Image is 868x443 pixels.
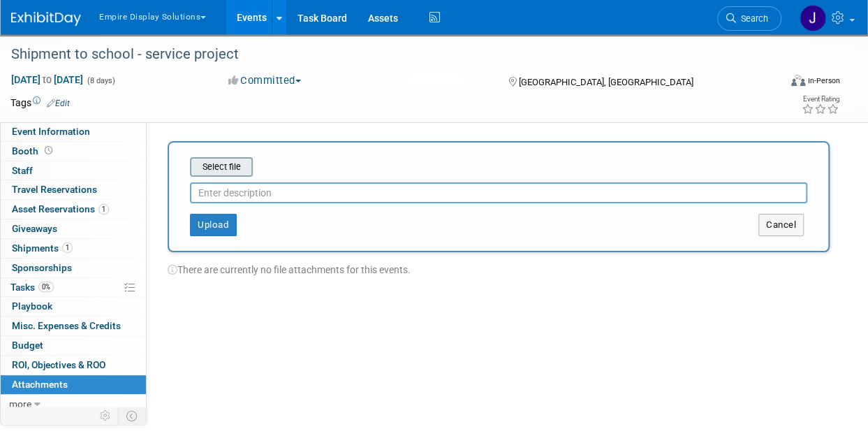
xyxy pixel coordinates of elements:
[736,13,768,24] span: Search
[12,126,90,137] span: Event Information
[1,200,146,219] a: Asset Reservations1
[190,182,807,203] input: Enter description
[98,204,109,215] span: 1
[1,278,146,297] a: Tasks0%
[12,184,97,195] span: Travel Reservations
[12,203,109,215] span: Asset Reservations
[38,282,54,292] span: 0%
[62,242,73,253] span: 1
[758,214,804,236] button: Cancel
[807,75,840,86] div: In-Person
[1,239,146,258] a: Shipments1
[519,77,693,87] span: [GEOGRAPHIC_DATA], [GEOGRAPHIC_DATA]
[12,145,55,157] span: Booth
[1,161,146,180] a: Staff
[12,320,121,331] span: Misc. Expenses & Credits
[1,142,146,161] a: Booth
[12,223,57,234] span: Giveaways
[1,180,146,199] a: Travel Reservations
[10,282,54,293] span: Tasks
[12,165,33,176] span: Staff
[41,74,54,85] span: to
[223,73,307,88] button: Committed
[1,356,146,375] a: ROI, Objectives & ROO
[94,407,118,425] td: Personalize Event Tab Strip
[1,219,146,238] a: Giveaways
[791,75,805,86] img: Format-Inperson.png
[86,76,115,85] span: (8 days)
[1,122,146,141] a: Event Information
[10,73,84,86] span: [DATE] [DATE]
[717,6,781,31] a: Search
[12,379,68,390] span: Attachments
[12,262,72,273] span: Sponsorships
[1,259,146,277] a: Sponsorships
[12,300,52,312] span: Playbook
[12,359,105,370] span: ROI, Objectives & ROO
[1,336,146,355] a: Budget
[168,252,830,277] div: There are currently no file attachments for this events.
[1,395,146,414] a: more
[719,73,840,94] div: Event Format
[12,242,73,254] span: Shipments
[1,317,146,335] a: Misc. Expenses & Credits
[42,145,55,156] span: Booth not reserved yet
[1,297,146,316] a: Playbook
[800,5,826,31] img: Jessica Luyster
[6,42,770,67] div: Shipment to school - service project
[47,99,70,108] a: Edit
[802,96,839,103] div: Event Rating
[1,375,146,394] a: Attachments
[9,398,31,409] span: more
[190,214,237,236] button: Upload
[11,12,81,26] img: ExhibitDay
[12,340,43,351] span: Budget
[118,407,147,425] td: Toggle Event Tabs
[10,96,70,110] td: Tags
